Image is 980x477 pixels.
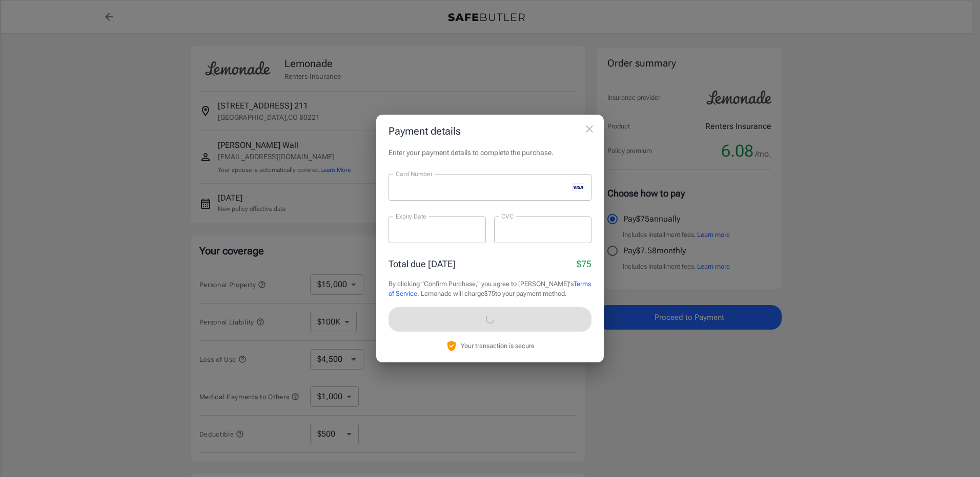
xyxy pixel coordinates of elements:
[572,183,584,191] svg: visa
[461,341,535,351] p: Your transaction is secure
[389,257,456,271] p: Total due [DATE]
[389,279,591,299] p: By clicking "Confirm Purchase," you agree to [PERSON_NAME]'s . Lemonade will charge $75 to your p...
[376,115,604,147] h2: Payment details
[389,147,591,158] p: Enter your payment details to complete the purchase.
[501,225,584,234] iframe: Secure CVC input frame
[396,182,568,192] iframe: Secure card number input frame
[396,225,479,234] iframe: Secure expiration date input frame
[396,169,432,178] label: Card Number
[577,257,591,271] p: $75
[501,212,514,221] label: CVC
[396,212,426,221] label: Expiry Date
